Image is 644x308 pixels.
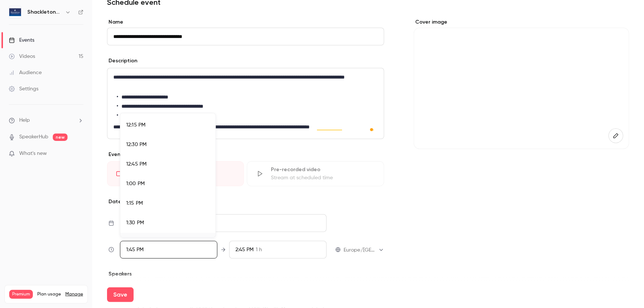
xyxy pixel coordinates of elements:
[126,181,145,186] span: 1:00 PM
[126,162,147,167] span: 12:45 PM
[126,201,143,206] span: 1:15 PM
[126,220,144,225] span: 1:30 PM
[126,122,145,128] span: 12:15 PM
[126,142,147,147] span: 12:30 PM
